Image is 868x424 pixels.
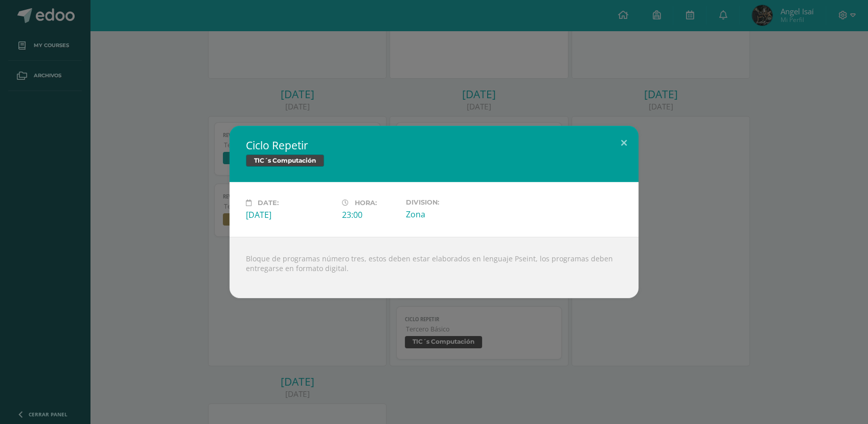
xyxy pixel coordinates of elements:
[355,199,377,207] span: Hora:
[342,209,398,220] div: 23:00
[609,126,638,161] button: Close (Esc)
[246,154,324,167] span: TIC´s Computación
[258,199,279,207] span: Date:
[246,209,334,220] div: [DATE]
[406,198,494,206] label: Division:
[230,237,638,298] div: Bloque de programas número tres, estos deben estar elaborados en lenguaje Pseint, los programas d...
[246,138,622,152] h2: Ciclo Repetir
[406,209,494,220] div: Zona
